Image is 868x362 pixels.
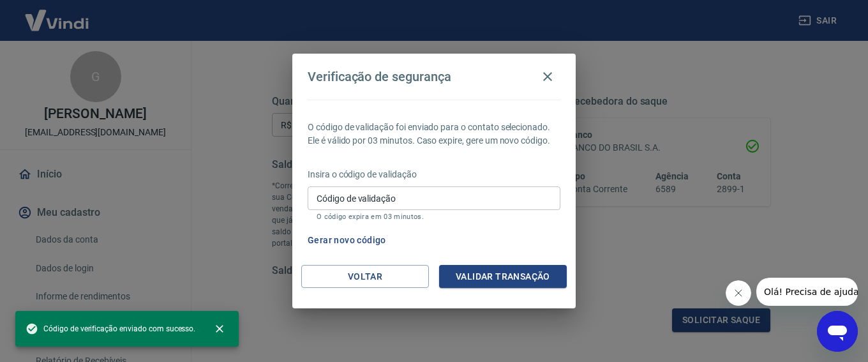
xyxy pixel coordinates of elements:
h4: Verificação de segurança [308,69,451,84]
button: close [206,315,234,343]
span: Código de verificação enviado com sucesso. [26,322,195,335]
p: O código de validação foi enviado para o contato selecionado. Ele é válido por 03 minutos. Caso e... [308,121,560,147]
span: Olá! Precisa de ajuda? [8,9,107,19]
p: Insira o código de validação [308,168,560,181]
button: Validar transação [439,265,567,289]
iframe: Fechar mensagem [726,280,751,306]
iframe: Botão para abrir a janela de mensagens [817,311,858,352]
p: O código expira em 03 minutos. [317,213,551,221]
button: Gerar novo código [303,229,391,252]
button: Voltar [301,265,429,289]
iframe: Mensagem da empresa [756,278,858,306]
